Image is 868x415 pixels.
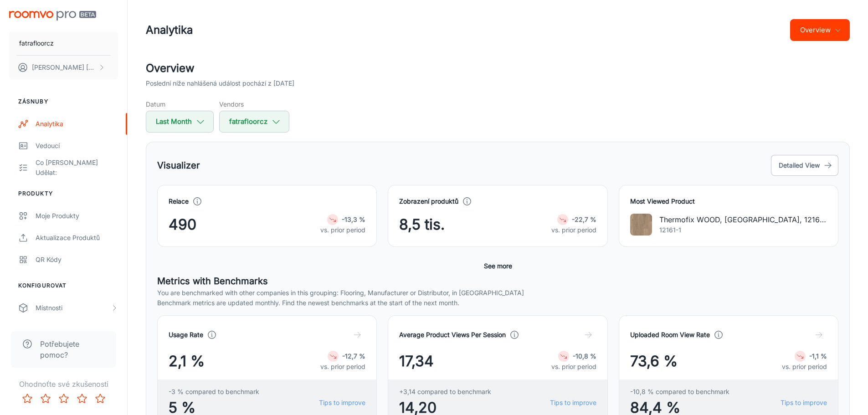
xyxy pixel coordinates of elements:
[169,387,259,397] span: -3 % compared to benchmark
[157,274,838,288] h5: Metrics with Benchmarks
[809,352,827,360] strong: -1,1 %
[572,215,596,223] strong: -22,7 %
[551,225,596,235] p: vs. prior period
[36,141,118,151] div: Vedoucí
[55,389,73,408] button: Rate 3 star
[319,398,365,408] a: Tips to improve
[320,362,365,372] p: vs. prior period
[320,225,365,235] p: vs. prior period
[630,350,678,372] span: 73,6 %
[219,111,289,133] button: fatrafloorcz
[399,196,458,206] h4: Zobrazení produktů
[146,22,193,38] h1: Analytika
[399,387,491,397] span: +3,14 compared to benchmark
[219,99,289,109] h5: Vendors
[9,56,118,79] button: [PERSON_NAME] [PERSON_NAME]
[480,258,516,274] button: See more
[36,255,118,265] div: QR kódy
[146,78,294,88] p: Poslední níže nahlášená událost pochází z [DATE]
[40,338,105,360] span: Potřebujete pomoc?
[36,303,111,313] div: Místnosti
[399,330,506,340] h4: Average Product Views Per Session
[32,62,96,72] p: [PERSON_NAME] [PERSON_NAME]
[781,398,827,408] a: Tips to improve
[342,215,365,223] strong: -13,3 %
[659,214,827,225] p: Thermofix WOOD, [GEOGRAPHIC_DATA], 12161-1
[342,352,365,360] strong: -12,7 %
[169,350,205,372] span: 2,1 %
[146,60,850,77] h2: Overview
[551,362,596,372] p: vs. prior period
[399,214,445,236] span: 8,5 tis.
[73,389,91,408] button: Rate 4 star
[771,155,838,176] button: Detailed View
[399,350,434,372] span: 17,34
[91,389,109,408] button: Rate 5 star
[157,298,838,308] p: Benchmark metrics are updated monthly. Find the newest benchmarks at the start of the next month.
[36,158,118,178] div: Co [PERSON_NAME] udělat:
[659,225,827,235] p: 12161-1
[36,211,118,221] div: Moje produkty
[630,330,710,340] h4: Uploaded Room View Rate
[169,196,189,206] h4: Relace
[7,379,120,389] p: Ohodnoťte své zkušenosti
[19,38,54,48] p: fatrafloorcz
[146,99,214,109] h5: Datum
[782,362,827,372] p: vs. prior period
[630,196,827,206] h4: Most Viewed Product
[790,19,850,41] button: Overview
[630,214,652,236] img: Thermofix WOOD, Meadow Oak, 12161-1
[36,119,118,129] div: Analytika
[169,214,196,236] span: 490
[36,389,55,408] button: Rate 2 star
[36,233,118,243] div: Aktualizace produktů
[573,352,596,360] strong: -10,8 %
[550,398,596,408] a: Tips to improve
[630,387,729,397] span: -10,8 % compared to benchmark
[169,330,203,340] h4: Usage Rate
[18,389,36,408] button: Rate 1 star
[9,11,96,20] img: Roomvo PRO Beta
[146,111,214,133] button: Last Month
[157,288,838,298] p: You are benchmarked with other companies in this grouping: Flooring, Manufacturer or Distributor,...
[9,31,118,55] button: fatrafloorcz
[157,159,200,172] h5: Visualizer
